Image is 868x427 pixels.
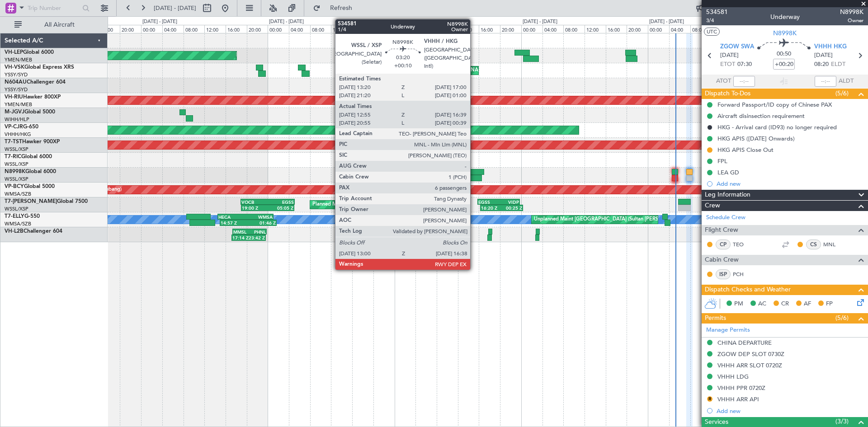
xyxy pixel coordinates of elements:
[5,184,55,189] a: VP-BCYGlobal 5000
[5,56,32,63] a: YMEN/MEB
[669,25,690,33] div: 04:00
[717,361,782,369] div: VHHH ARR SLOT 0720Z
[226,25,247,33] div: 16:00
[245,214,273,220] div: WMSA
[5,50,23,55] span: VH-LEP
[717,123,837,131] div: HKG - Arrival card (ID93) no longer required
[5,71,28,78] a: YSSY/SYD
[705,190,750,200] span: Leg Information
[717,169,739,176] div: LEA GD
[690,25,712,33] div: 08:00
[5,80,27,85] span: N604AU
[5,206,28,212] a: WSSL/XSP
[831,60,845,69] span: ELDT
[542,25,564,33] div: 04:00
[835,313,849,323] span: (5/6)
[184,25,205,33] div: 08:00
[523,18,557,26] div: [DATE] - [DATE]
[5,199,88,204] a: T7-[PERSON_NAME]Global 7500
[312,198,455,211] div: Planned Maint [GEOGRAPHIC_DATA] ([GEOGRAPHIC_DATA])
[649,18,684,26] div: [DATE] - [DATE]
[5,94,23,100] span: VH-RIU
[835,417,849,426] span: (3/3)
[706,326,750,335] a: Manage Permits
[395,25,416,33] div: 00:00
[5,50,54,55] a: VH-LEPGlobal 6000
[5,214,24,219] span: T7-ELLY
[773,28,797,38] span: N8998K
[269,18,304,26] div: [DATE] - [DATE]
[806,239,821,249] div: CS
[563,25,585,33] div: 08:00
[5,154,21,160] span: T7-RIC
[5,146,28,153] a: WSSL/XSP
[606,25,627,33] div: 16:00
[717,395,759,403] div: VHHH ARR API
[814,60,829,69] span: 08:20
[5,94,61,100] a: VH-RIUHawker 800XP
[814,51,833,60] span: [DATE]
[716,239,731,249] div: CP
[717,146,774,154] div: HKG APIS Close Out
[720,51,739,60] span: [DATE]
[502,205,522,211] div: 00:25 Z
[823,240,844,249] a: MNL
[5,154,52,160] a: T7-RICGlobal 6000
[826,300,833,309] span: FP
[331,25,352,33] div: 12:00
[717,135,795,142] div: HKG APIS ([DATE] Onwards)
[705,201,720,211] span: Crew
[720,42,754,52] span: ZGOW SWA
[5,229,24,234] span: VH-L2B
[717,112,805,120] div: Aircraft disinsection requirement
[5,139,22,145] span: T7-TST
[218,214,245,220] div: HECA
[839,77,854,86] span: ALDT
[5,191,31,197] a: WMSA/SZB
[396,18,431,26] div: [DATE] - [DATE]
[733,240,753,249] a: TEO
[5,221,31,227] a: WMSA/SZB
[268,25,289,33] div: 00:00
[835,89,849,98] span: (5/6)
[758,300,766,309] span: AC
[705,285,791,295] span: Dispatch Checks and Weather
[814,42,847,52] span: VHHH HKG
[706,213,745,222] a: Schedule Crew
[840,7,863,17] span: N8998K
[386,64,497,77] div: Unplanned Maint Sydney ([PERSON_NAME] Intl)
[707,396,712,402] button: R
[704,28,720,36] button: UTC
[247,25,268,33] div: 20:00
[770,12,800,22] div: Underway
[233,229,250,235] div: MMSL
[705,313,726,324] span: Permits
[5,169,56,174] a: N8998KGlobal 6000
[5,161,28,168] a: WSSL/XSP
[204,25,226,33] div: 12:00
[720,60,735,69] span: ETOT
[437,25,458,33] div: 08:00
[10,18,98,32] button: All Aircraft
[241,199,268,205] div: VOCB
[458,25,479,33] div: 12:00
[521,25,542,33] div: 00:00
[534,213,751,226] div: Unplanned Maint [GEOGRAPHIC_DATA] (Sultan [PERSON_NAME] [PERSON_NAME] - Subang)
[717,101,832,108] div: Forward Passport/ID copy of Chinese PAX
[627,25,648,33] div: 20:00
[309,1,363,15] button: Refresh
[717,384,765,392] div: VHHH PPR 0720Z
[154,4,196,12] span: [DATE] - [DATE]
[706,17,728,24] span: 3/4
[706,7,728,17] span: 534581
[5,65,74,70] a: VH-VSKGlobal Express XRS
[717,157,727,165] div: FPL
[705,225,738,235] span: Flight Crew
[5,131,31,138] a: VHHH/HKG
[268,199,294,205] div: EGSS
[5,199,57,204] span: T7-[PERSON_NAME]
[717,180,863,188] div: Add new
[648,25,669,33] div: 00:00
[221,220,248,225] div: 14:57 Z
[5,139,60,145] a: T7-TSTHawker 900XP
